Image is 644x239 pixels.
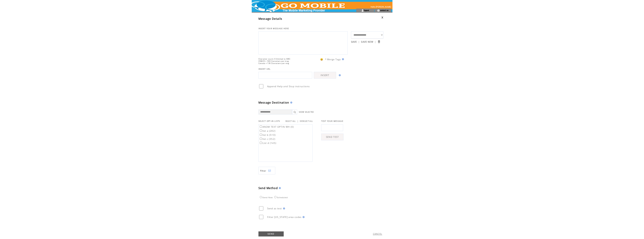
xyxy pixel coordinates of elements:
[373,232,382,235] a: CANCEL
[258,27,289,30] span: INSERT YOUR MESSAGE HERE
[361,9,364,12] img: account_icon.gif
[297,120,299,123] span: |
[273,196,288,199] label: Scheduled
[302,216,305,218] img: help.gif
[258,60,289,62] span: US&UK = 160 Characters per msg
[299,111,314,113] a: SHOW SELECTED
[282,207,285,209] img: help.gif
[258,62,289,64] span: Canada = 136 Characters per msg
[361,40,373,43] a: SAVE NEW
[375,40,376,43] span: |
[258,231,284,236] a: SEND
[267,216,302,219] span: Filter [US_STATE] area codes
[274,196,276,198] input: Scheduled
[380,9,389,11] a: contact us
[258,101,289,104] span: Message Destination
[289,102,292,104] img: help.gif
[260,134,262,136] input: list b (510)
[268,167,271,175] img: filters.png
[267,85,310,88] span: Append Help and Stop instructions
[267,207,282,210] span: Send as test
[258,186,278,190] span: Send Method
[258,120,280,122] span: SELECT OPT-IN LISTS
[260,142,262,144] input: List d (145)
[325,58,341,61] span: * Merge Tags
[341,58,344,60] img: help.gif
[260,169,266,172] span: Show filters
[285,120,296,122] a: SELECT ALL
[259,196,273,199] label: Send Now
[259,129,276,132] label: list a (282)
[258,167,275,174] a: Filter
[259,137,275,140] label: list c (352)
[364,9,369,11] a: logout
[259,125,294,128] label: ANOM TEXT OPTIN WH (0)
[377,40,381,43] input: Submit
[278,187,281,189] img: help.gif
[314,72,336,79] a: INSERT
[260,125,262,128] input: ANOM TEXT OPTIN WH (0)
[258,17,282,21] span: Message Details
[371,6,391,8] span: Hello [PERSON_NAME]
[358,40,360,43] span: |
[259,133,276,136] label: list b (510)
[321,134,343,140] a: SEND TEST
[338,74,341,76] img: help.gif
[258,58,290,60] span: Character count: 0 (limited to 640)
[260,130,262,132] input: list a (282)
[258,68,271,70] span: INSERT URL
[260,138,262,140] input: list c (352)
[351,40,357,43] a: SAVE
[321,120,343,122] span: TEST YOUR MESSAGE
[320,58,323,61] span: 😀
[259,142,276,145] label: List d (145)
[260,196,262,198] input: Send Now
[300,120,313,122] a: DESELECT ALL
[377,9,380,12] img: contact_us_icon.gif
